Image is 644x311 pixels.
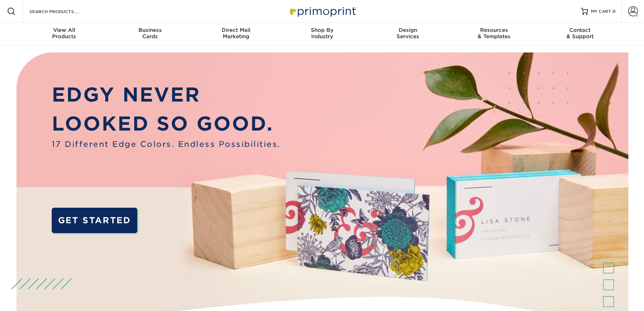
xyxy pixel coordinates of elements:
[107,27,193,33] span: Business
[52,109,281,138] p: LOOKED SO GOOD.
[279,27,365,40] div: Industry
[612,9,616,14] span: 0
[591,8,611,15] span: MY CART
[451,27,537,33] span: Resources
[193,27,279,40] div: Marketing
[52,138,281,150] span: 17 Different Edge Colors. Endless Possibilities.
[193,23,279,45] a: Direct MailMarketing
[287,4,358,19] img: Primoprint
[21,27,107,33] span: View All
[451,27,537,40] div: & Templates
[21,27,107,40] div: Products
[365,27,451,33] span: Design
[451,23,537,45] a: Resources& Templates
[537,27,623,33] span: Contact
[365,23,451,45] a: DesignServices
[279,27,365,33] span: Shop By
[52,208,137,233] a: GET STARTED
[21,23,107,45] a: View AllProducts
[365,27,451,40] div: Services
[537,23,623,45] a: Contact& Support
[107,27,193,40] div: Cards
[279,23,365,45] a: Shop ByIndustry
[193,27,279,33] span: Direct Mail
[29,7,98,16] input: SEARCH PRODUCTS.....
[52,80,281,109] p: EDGY NEVER
[537,27,623,40] div: & Support
[107,23,193,45] a: BusinessCards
